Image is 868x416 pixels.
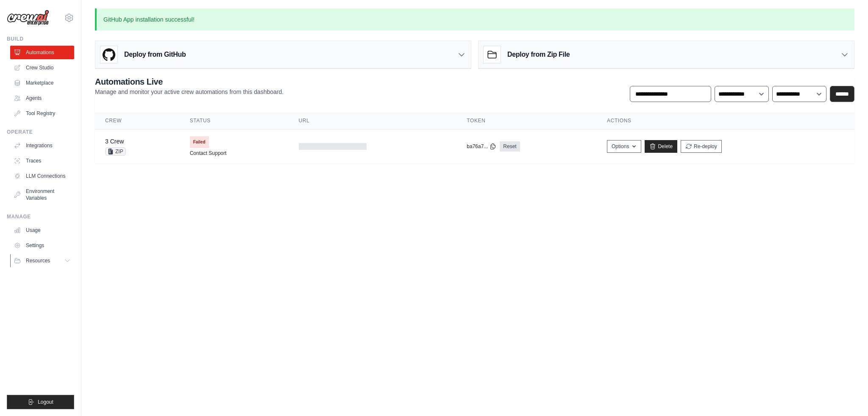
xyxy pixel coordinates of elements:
div: Manage [7,213,74,220]
a: Integrations [10,139,74,152]
span: Logout [38,399,53,405]
p: GitHub App installation successful! [95,8,854,30]
span: Failed [190,136,209,148]
th: Crew [95,112,180,129]
h2: Automations Live [95,76,284,88]
a: Usage [10,223,74,237]
button: Resources [10,254,74,267]
a: Reset [500,141,520,152]
a: LLM Connections [10,169,74,183]
div: Operate [7,129,74,135]
span: ZIP [105,147,126,156]
a: Crew Studio [10,61,74,74]
th: Token [456,112,597,129]
h3: Deploy from GitHub [124,50,186,60]
span: Resources [26,257,50,264]
th: Status [180,112,289,129]
a: Tool Registry [10,107,74,120]
a: Traces [10,154,74,168]
img: GitHub Logo [100,46,117,63]
a: Settings [10,239,74,252]
a: Environment Variables [10,185,74,205]
button: Logout [7,395,74,409]
a: Marketplace [10,76,74,90]
img: Logo [7,10,49,26]
button: Re-deploy [681,140,722,153]
h3: Deploy from Zip File [507,50,570,60]
button: ba76a7... [467,143,496,150]
a: Delete [645,140,677,153]
a: Contact Support [190,150,227,157]
button: Options [607,140,641,153]
p: Manage and monitor your active crew automations from this dashboard. [95,88,284,96]
th: Actions [597,112,854,129]
a: Automations [10,46,74,59]
th: URL [289,112,457,129]
a: Agents [10,91,74,105]
div: Build [7,36,74,42]
a: 3 Crew [105,138,124,145]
